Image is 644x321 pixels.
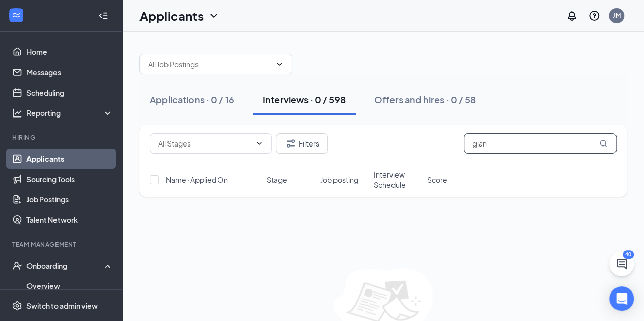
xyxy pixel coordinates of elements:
[148,59,271,70] input: All Job Postings
[12,108,22,118] svg: Analysis
[26,169,114,189] a: Sourcing Tools
[609,252,634,276] button: ChatActive
[464,133,617,154] input: Search in interviews
[26,301,98,311] div: Switch to admin view
[320,174,358,185] span: Job posting
[255,139,263,148] svg: ChevronDown
[613,11,621,20] div: JM
[26,210,114,230] a: Talent Network
[166,174,228,185] span: Name · Applied On
[12,133,111,142] div: Hiring
[11,10,21,20] svg: WorkstreamLogo
[427,174,447,185] span: Score
[275,60,284,68] svg: ChevronDown
[26,62,114,82] a: Messages
[158,138,251,149] input: All Stages
[12,301,22,311] svg: Settings
[599,139,607,148] svg: MagnifyingGlass
[98,11,108,21] svg: Collapse
[276,133,328,154] button: Filter Filters
[374,169,421,190] span: Interview Schedule
[12,240,111,249] div: Team Management
[609,286,634,311] div: Open Intercom Messenger
[267,174,287,185] span: Stage
[26,108,114,118] div: Reporting
[26,260,105,271] div: Onboarding
[26,82,114,103] a: Scheduling
[150,93,234,106] div: Applications · 0 / 16
[263,93,346,106] div: Interviews · 0 / 598
[208,10,220,22] svg: ChevronDown
[623,250,634,259] div: 40
[26,149,114,169] a: Applicants
[566,10,578,22] svg: Notifications
[615,258,628,270] svg: ChatActive
[26,189,114,210] a: Job Postings
[139,7,204,24] h1: Applicants
[26,42,114,62] a: Home
[285,137,297,150] svg: Filter
[374,93,476,106] div: Offers and hires · 0 / 58
[588,10,600,22] svg: QuestionInfo
[26,276,114,296] a: Overview
[12,260,22,271] svg: UserCheck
